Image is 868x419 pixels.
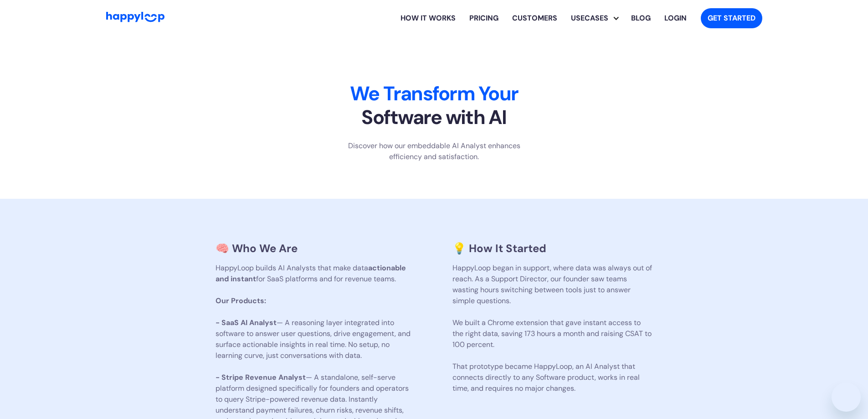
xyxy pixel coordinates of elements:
a: Learn how HappyLoop works [505,4,564,33]
strong: - SaaS AI Analyst [216,318,277,327]
strong: - Stripe Revenue Analyst [216,372,306,382]
strong: 💡 How It Started [452,241,546,255]
strong: actionable and instant [216,263,406,284]
div: Usecases [564,13,615,24]
img: HappyLoop Logo [106,12,164,22]
a: Log in to your HappyLoop account [657,4,693,33]
a: Learn how HappyLoop works [394,4,462,33]
h3: 🧠 Who We Are [216,242,416,255]
span: Software with AI [361,104,506,130]
a: View HappyLoop pricing plans [462,4,505,33]
div: Explore HappyLoop use cases [564,4,624,33]
a: Get started with HappyLoop [701,8,762,28]
p: Discover how our embeddable AI Analyst enhances efficiency and satisfaction. [339,140,529,162]
h2: We Transform Your [150,82,719,129]
p: HappyLoop began in support, where data was always out of reach. As a Support Director, our founde... [452,263,653,394]
iframe: Button to launch messaging window [832,383,861,412]
div: Usecases [571,4,624,33]
a: Go to Home Page [106,12,164,25]
a: Visit the HappyLoop blog for insights [624,4,657,33]
strong: Our Products: [216,296,266,305]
